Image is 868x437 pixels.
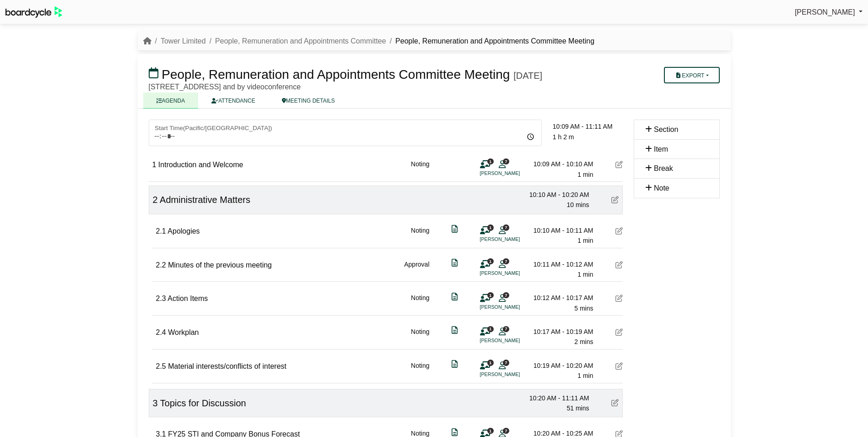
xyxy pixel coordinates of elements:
div: 10:17 AM - 10:19 AM [529,327,593,337]
li: People, Remuneration and Appointments Committee Meeting [386,35,594,47]
span: 1 [487,224,494,230]
a: Tower Limited [161,37,206,45]
div: Noting [411,225,429,246]
span: 7 [503,428,509,434]
li: [PERSON_NAME] [480,235,549,243]
span: 2 mins [574,338,593,345]
div: 10:12 AM - 10:17 AM [529,293,593,303]
span: 1 min [577,271,593,278]
span: 7 [503,224,509,230]
div: 10:09 AM - 10:10 AM [529,159,593,169]
div: Noting [411,327,429,347]
span: Item [654,145,668,153]
span: Workplan [168,328,199,336]
a: MEETING DETAILS [269,93,348,109]
li: [PERSON_NAME] [480,169,549,177]
span: 1 [487,326,494,332]
span: 5 mins [574,305,593,312]
span: Section [654,126,678,133]
span: Note [654,184,669,192]
span: 7 [503,292,509,298]
div: Noting [411,293,429,313]
div: 10:10 AM - 10:11 AM [529,225,593,235]
span: 3 [153,398,158,408]
a: [PERSON_NAME] [795,6,863,18]
span: 7 [503,326,509,332]
span: Minutes of the previous meeting [168,261,272,269]
span: 1 [487,258,494,264]
span: 1 min [577,171,593,178]
span: 51 mins [566,404,589,412]
span: 2.1 [156,227,166,235]
span: 1 [152,161,156,169]
span: Action Items [167,295,208,302]
li: [PERSON_NAME] [480,303,549,311]
span: [STREET_ADDRESS] and by videoconference [149,83,301,91]
span: Material interests/conflicts of interest [168,362,286,370]
a: ATTENDANCE [198,93,268,109]
span: 7 [503,158,509,164]
span: 2.5 [156,362,166,370]
div: 10:09 AM - 11:11 AM [553,121,623,131]
div: 10:10 AM - 10:20 AM [525,190,589,200]
div: 10:19 AM - 10:20 AM [529,361,593,371]
div: Approval [404,259,429,280]
span: 1 min [577,372,593,379]
span: 1 h 2 m [553,133,574,141]
span: 2.3 [156,295,166,302]
span: 2.2 [156,261,166,269]
div: 10:20 AM - 11:11 AM [525,393,589,403]
span: 7 [503,258,509,264]
span: Break [654,164,673,172]
nav: breadcrumb [143,35,595,47]
span: 1 [487,292,494,298]
div: Noting [411,361,429,381]
a: People, Remuneration and Appointments Committee [215,37,386,45]
span: 2.4 [156,328,166,336]
span: 10 mins [566,201,589,208]
span: [PERSON_NAME] [795,8,855,16]
li: [PERSON_NAME] [480,371,549,378]
span: 1 [487,428,494,434]
span: Introduction and Welcome [158,161,243,169]
span: 1 [487,158,494,164]
div: Noting [411,159,429,180]
img: BoardcycleBlackGreen-aaafeed430059cb809a45853b8cf6d952af9d84e6e89e1f1685b34bfd5cb7d64.svg [5,6,62,18]
a: AGENDA [143,93,199,109]
li: [PERSON_NAME] [480,269,549,277]
span: People, Remuneration and Appointments Committee Meeting [162,67,510,82]
span: 2 [153,195,158,205]
span: Apologies [167,227,199,235]
span: 1 min [577,237,593,244]
button: Export [664,67,719,83]
span: 1 [487,360,494,366]
div: 10:11 AM - 10:12 AM [529,259,593,269]
span: Administrative Matters [160,195,250,205]
div: [DATE] [513,70,542,81]
span: Topics for Discussion [160,398,246,408]
span: 7 [503,360,509,366]
li: [PERSON_NAME] [480,337,549,344]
